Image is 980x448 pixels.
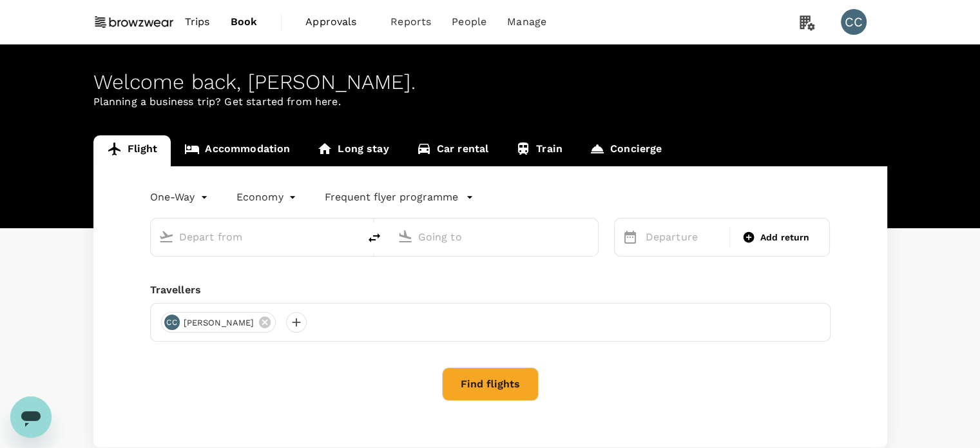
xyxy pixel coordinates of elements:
span: Manage [507,14,546,30]
a: Car rental [403,135,503,166]
div: Welcome back , [PERSON_NAME] . [93,70,887,94]
a: Concierge [576,135,675,166]
a: Train [502,135,576,166]
div: CC [841,9,867,35]
a: Accommodation [171,135,303,166]
div: Travellers [150,282,831,298]
span: Add return [760,231,810,244]
button: Frequent flyer programme [325,190,474,205]
input: Depart from [179,227,332,247]
div: Economy [236,187,299,208]
div: One-Way [150,187,211,208]
span: People [452,14,486,30]
input: Going to [418,227,571,247]
span: Book [231,14,258,30]
span: Reports [390,14,431,30]
img: Browzwear Solutions Pte Ltd [93,8,175,36]
span: Approvals [305,14,370,30]
button: delete [359,222,390,253]
div: CC[PERSON_NAME] [161,312,276,333]
p: Planning a business trip? Get started from here. [93,94,887,110]
span: Trips [185,14,210,30]
a: Long stay [303,135,402,166]
div: CC [164,315,180,330]
button: Find flights [442,367,539,401]
p: Frequent flyer programme [325,190,458,205]
a: Flight [93,135,171,166]
button: Open [350,235,352,238]
button: Open [589,235,591,238]
span: [PERSON_NAME] [176,317,262,329]
p: Departure [646,229,722,245]
iframe: Button to launch messaging window [10,396,52,438]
